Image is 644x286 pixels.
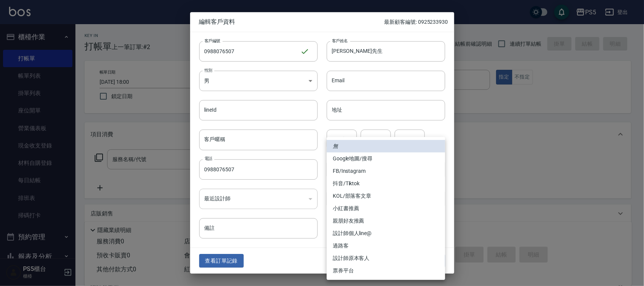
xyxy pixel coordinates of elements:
li: 設計師原本客人 [327,252,445,264]
li: 票券平台 [327,264,445,277]
li: 過路客 [327,240,445,252]
li: FB/Instagram [327,165,445,177]
li: 設計師個人line@ [327,227,445,240]
li: 抖音/Tiktok [327,177,445,190]
li: 親朋好友推薦 [327,215,445,227]
li: KOL/部落客文章 [327,190,445,202]
li: 小紅書推薦 [327,202,445,215]
em: 無 [333,142,338,150]
li: Google地圖/搜尋 [327,152,445,165]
